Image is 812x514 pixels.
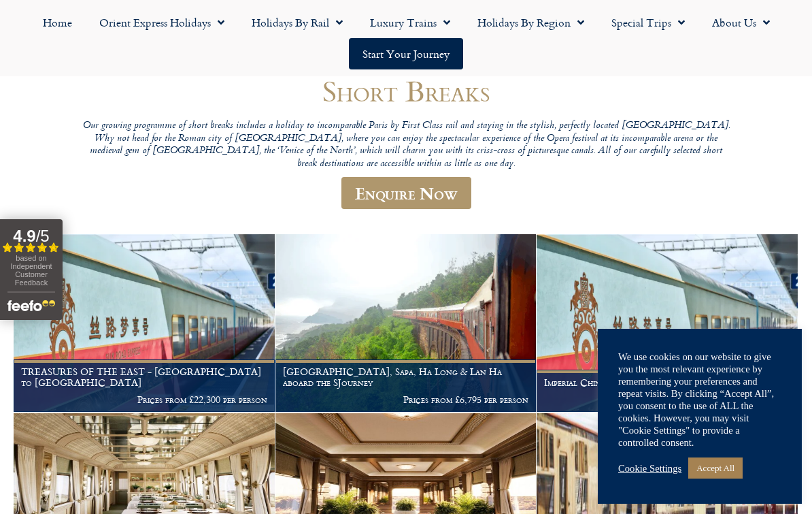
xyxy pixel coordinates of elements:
[86,7,238,38] a: Orient Express Holidays
[283,394,529,405] p: Prices from £6,795 per person
[29,7,86,38] a: Home
[356,7,464,38] a: Luxury Trains
[688,457,743,479] a: Accept All
[598,7,698,38] a: Special Trips
[21,394,267,405] p: Prices from £22,300 per person
[238,7,356,38] a: Holidays by Rail
[341,177,471,209] a: Enquire Now
[618,462,681,475] a: Cookie Settings
[80,75,732,107] h1: Short Breaks
[544,377,790,388] h1: Imperial China - Xi’an to [GEOGRAPHIC_DATA]
[283,366,529,388] h1: [GEOGRAPHIC_DATA], Sapa, Ha Long & Lan Ha aboard the SJourney
[349,38,463,69] a: Start your Journey
[21,366,267,388] h1: TREASURES OF THE EAST - [GEOGRAPHIC_DATA] to [GEOGRAPHIC_DATA]
[618,351,781,449] div: We use cookies on our website to give you the most relevant experience by remembering your prefer...
[464,7,598,38] a: Holidays by Region
[14,234,275,413] a: TREASURES OF THE EAST - [GEOGRAPHIC_DATA] to [GEOGRAPHIC_DATA] Prices from £22,300 per person
[537,234,798,413] a: Imperial China - Xi’an to [GEOGRAPHIC_DATA] Prices from £17,900 per person
[544,394,790,405] p: Prices from £17,900 per person
[698,7,783,38] a: About Us
[7,7,805,69] nav: Menu
[275,234,537,413] a: [GEOGRAPHIC_DATA], Sapa, Ha Long & Lan Ha aboard the SJourney Prices from £6,795 per person
[80,120,732,171] p: Our growing programme of short breaks includes a holiday to incomparable Paris by First Class rai...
